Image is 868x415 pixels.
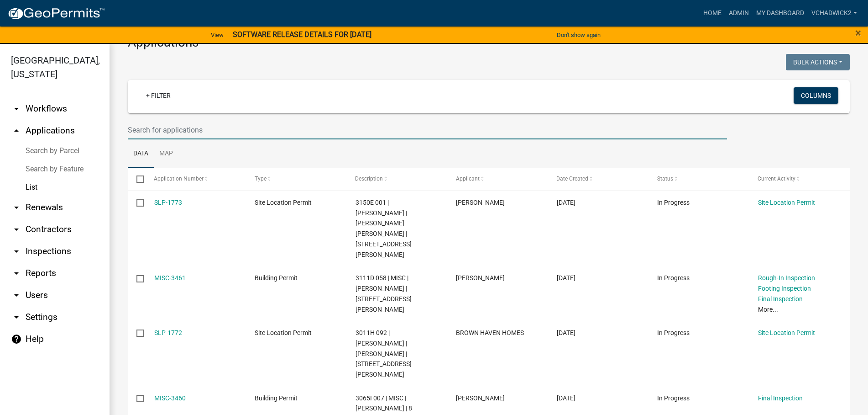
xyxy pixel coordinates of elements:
span: In Progress [657,394,690,402]
datatable-header-cell: Description [346,168,447,190]
button: Don't show again [553,27,604,43]
input: Search for applications [128,121,727,139]
datatable-header-cell: Current Activity [749,168,850,190]
span: 09/12/2025 [557,199,575,206]
button: Close [855,27,861,38]
span: TERESSA CROCK [456,274,505,282]
span: BROWN HAVEN HOMES [456,329,524,336]
span: Building Permit [255,394,298,402]
a: Final Inspection [758,295,803,303]
a: Home [700,5,725,22]
span: 3011H 092 | WAYNE ALVAREZ | ALVAREZ JENNY | 933 BLALOCK MOUNTAIN RD [356,329,412,378]
span: Applicant [456,176,480,182]
span: 3111D 058 | MISC | TERESSA J CROCK | 88 BROOKS DR [356,274,412,313]
a: Footing Inspection [758,285,811,292]
i: arrow_drop_down [11,246,22,257]
span: Site Location Permit [255,199,312,206]
a: VChadwick2 [808,5,861,22]
datatable-header-cell: Type [246,168,347,190]
a: My Dashboard [753,5,808,22]
span: × [855,27,861,39]
span: 09/12/2025 [557,329,575,336]
span: Description [356,176,383,182]
span: Application Number [154,176,204,182]
a: SLP-1772 [154,329,182,336]
i: arrow_drop_down [11,103,22,114]
span: JOSH MILLER [456,199,505,206]
i: arrow_drop_down [11,290,22,301]
i: arrow_drop_up [11,125,22,136]
span: In Progress [657,199,690,206]
span: Building Permit [255,274,298,282]
a: MISC-3461 [154,274,186,282]
button: Columns [794,87,838,104]
button: Bulk Actions [786,54,850,70]
datatable-header-cell: Applicant [447,168,548,190]
span: 09/12/2025 [557,394,575,402]
a: Map [154,139,178,169]
datatable-header-cell: Date Created [548,168,648,190]
i: arrow_drop_down [11,224,22,235]
a: View [207,27,227,43]
i: arrow_drop_down [11,312,22,323]
span: Current Activity [758,176,796,182]
span: Site Location Permit [255,329,312,336]
span: In Progress [657,329,690,336]
a: SLP-1773 [154,199,182,206]
strong: SOFTWARE RELEASE DETAILS FOR [DATE] [233,30,371,39]
a: Data [128,139,154,169]
i: arrow_drop_down [11,202,22,213]
a: Final Inspection [758,394,803,402]
a: Rough-In Inspection [758,274,815,282]
datatable-header-cell: Application Number [145,168,246,190]
datatable-header-cell: Select [128,168,145,190]
a: + Filter [139,87,178,104]
span: 09/12/2025 [557,274,575,282]
span: 3150E 001 | FELICIA M MILLER | MILLER JOSHUA DANNY | 730 FOWLER RD [356,199,412,258]
span: Date Created [557,176,589,182]
i: help [11,334,22,345]
a: Site Location Permit [758,199,815,206]
span: Status [657,176,673,182]
span: LUCERO LUGO [456,394,505,402]
a: More... [758,306,778,313]
a: MISC-3460 [154,394,186,402]
i: arrow_drop_down [11,268,22,279]
span: Type [255,176,267,182]
span: In Progress [657,274,690,282]
datatable-header-cell: Status [648,168,749,190]
a: Site Location Permit [758,329,815,336]
a: Admin [725,5,753,22]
